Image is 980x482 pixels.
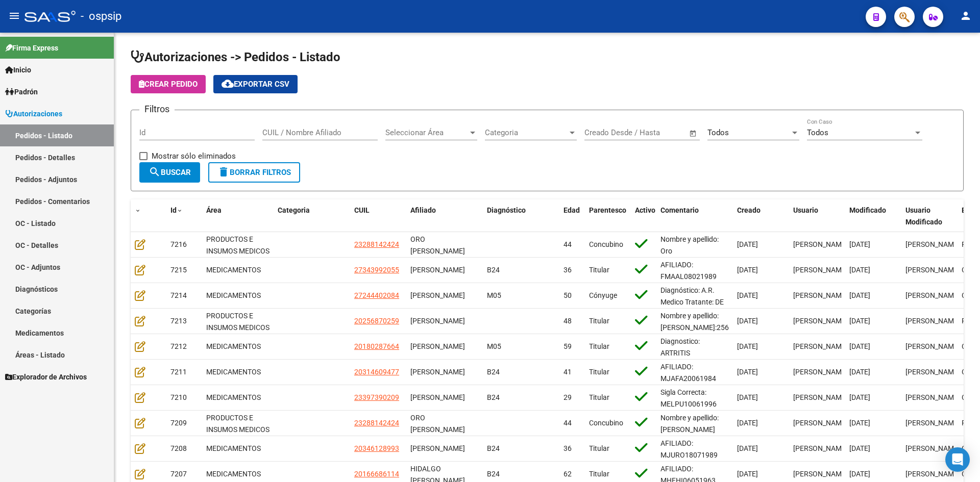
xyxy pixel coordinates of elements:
[559,199,585,233] datatable-header-cell: Edad
[737,444,758,452] span: [DATE]
[487,266,500,274] span: B24
[487,342,501,350] span: M05
[410,414,465,434] span: ORO [PERSON_NAME]
[849,470,870,478] span: [DATE]
[410,235,465,255] span: ORO [PERSON_NAME]
[737,419,758,427] span: [DATE]
[354,444,399,452] span: 20346128993
[206,414,269,434] span: PRODUCTOS E INSUMOS MEDICOS
[733,199,789,233] datatable-header-cell: Creado
[5,64,31,75] span: Inicio
[170,393,187,401] span: 7210
[170,206,177,214] span: Id
[131,75,206,93] button: Crear Pedido
[793,291,848,299] span: [PERSON_NAME]
[274,199,350,233] datatable-header-cell: Categoria
[354,393,399,401] span: 23397390209
[410,266,465,274] span: [PERSON_NAME]
[206,291,261,299] span: MEDICAMENTOS
[905,470,960,478] span: [PERSON_NAME]
[406,199,483,233] datatable-header-cell: Afiliado
[905,206,942,226] span: Usuario Modificado
[793,393,848,401] span: [PERSON_NAME]
[793,368,848,376] span: [PERSON_NAME]
[589,368,609,376] span: Titular
[793,419,848,427] span: [PERSON_NAME]
[139,162,200,183] button: Buscar
[410,291,465,299] span: [PERSON_NAME]
[849,240,870,248] span: [DATE]
[849,206,886,214] span: Modificado
[170,291,187,299] span: 7214
[206,444,261,452] span: MEDICAMENTOS
[905,266,960,274] span: [PERSON_NAME]
[793,206,818,214] span: Usuario
[563,368,572,376] span: 41
[206,342,261,350] span: MEDICAMENTOS
[707,128,729,137] span: Todos
[589,470,609,478] span: Titular
[737,317,758,325] span: [DATE]
[737,266,758,274] span: [DATE]
[206,206,222,214] span: Área
[793,240,848,248] span: [PERSON_NAME]
[202,199,274,233] datatable-header-cell: Área
[901,199,958,233] datatable-header-cell: Usuario Modificado
[849,393,870,401] span: [DATE]
[5,371,87,383] span: Explorador de Archivos
[170,368,187,376] span: 7211
[170,470,187,478] span: 7207
[354,470,399,478] span: 20166686114
[589,266,609,274] span: Titular
[563,444,572,452] span: 36
[170,342,187,350] span: 7212
[584,128,626,137] input: Fecha inicio
[960,10,972,22] mat-icon: person
[563,266,572,274] span: 36
[793,342,848,350] span: [PERSON_NAME]
[845,199,901,233] datatable-header-cell: Modificado
[385,128,468,137] span: Seleccionar Área
[589,342,609,350] span: Titular
[410,317,465,325] span: [PERSON_NAME]
[793,470,848,478] span: [PERSON_NAME]
[905,419,960,427] span: [PERSON_NAME]
[170,419,187,427] span: 7209
[905,393,960,401] span: [PERSON_NAME]
[793,266,848,274] span: [PERSON_NAME]
[849,368,870,376] span: [DATE]
[139,80,198,89] span: Crear Pedido
[660,261,731,396] span: AFILIADO: FMAAL08021989 Medico Tratante: [PERSON_NAME] Teléfono: [PHONE_NUMBER] Correo electrónic...
[487,291,501,299] span: M05
[5,108,62,119] span: Autorizaciones
[8,10,20,22] mat-icon: menu
[635,128,684,137] input: Fecha fin
[354,342,399,350] span: 20180287664
[354,419,399,427] span: 23288142424
[487,444,500,452] span: B24
[737,291,758,299] span: [DATE]
[631,199,656,233] datatable-header-cell: Activo
[206,266,261,274] span: MEDICAMENTOS
[206,235,269,255] span: PRODUCTOS E INSUMOS MEDICOS
[563,240,572,248] span: 44
[589,419,623,427] span: Concubino
[222,78,234,90] mat-icon: cloud_download
[152,150,236,162] span: Mostrar sólo eliminados
[350,199,406,233] datatable-header-cell: CUIL
[905,240,960,248] span: [PERSON_NAME]
[206,368,261,376] span: MEDICAMENTOS
[170,444,187,452] span: 7208
[589,393,609,401] span: Titular
[656,199,733,233] datatable-header-cell: Comentario
[487,393,500,401] span: B24
[905,444,960,452] span: [PERSON_NAME]
[789,199,845,233] datatable-header-cell: Usuario
[354,291,399,299] span: 27244402084
[149,166,161,178] mat-icon: search
[589,240,623,248] span: Concubino
[354,206,370,214] span: CUIL
[81,5,121,28] span: - ospsip
[139,102,175,116] h3: Filtros
[5,86,38,97] span: Padrón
